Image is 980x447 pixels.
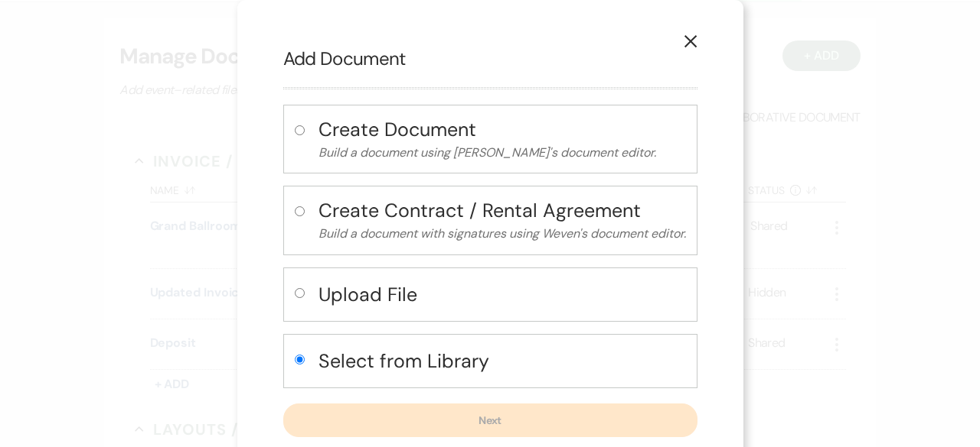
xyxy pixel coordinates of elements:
h4: Upload File [318,281,686,308]
h4: Select from Library [318,348,686,374]
p: Build a document with signatures using Weven's document editor. [318,224,686,244]
button: Next [283,403,697,437]
h4: Create Document [318,116,686,143]
p: Build a document using [PERSON_NAME]'s document editor. [318,143,686,163]
button: Create Contract / Rental AgreementBuild a document with signatures using Weven's document editor. [318,197,686,244]
button: Select from Library [318,345,686,377]
button: Upload File [318,279,686,310]
h2: Add Document [283,46,697,72]
h4: Create Contract / Rental Agreement [318,197,686,224]
button: Create DocumentBuild a document using [PERSON_NAME]'s document editor. [318,116,686,163]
